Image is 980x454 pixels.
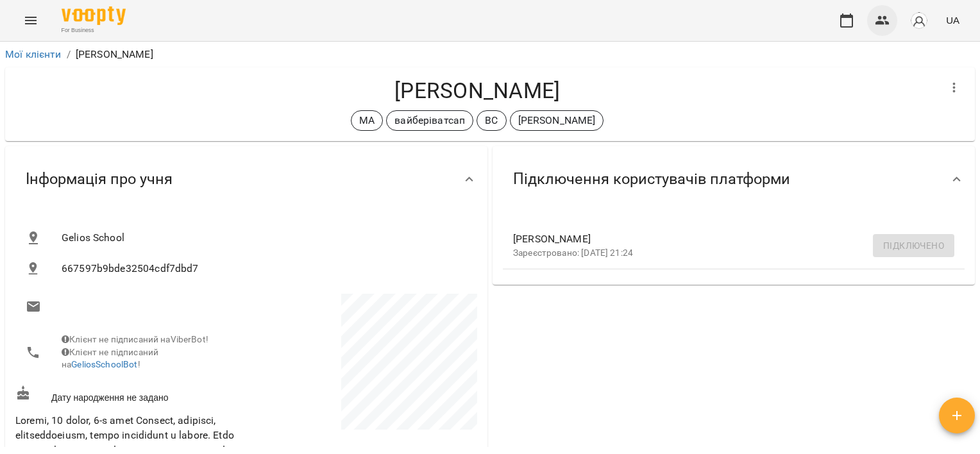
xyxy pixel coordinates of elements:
p: Зареєстровано: [DATE] 21:24 [513,247,934,260]
p: вайберіватсап [394,113,465,128]
div: ВС [477,110,506,131]
p: ВС [485,113,498,128]
nav: breadcrumb [5,47,975,62]
div: Підключення користувачів платформи [493,146,975,212]
span: Клієнт не підписаний на ViberBot! [62,334,208,344]
li: / [67,47,71,62]
span: UA [946,13,959,27]
span: Підключення користувачів платформи [513,169,790,189]
p: [PERSON_NAME] [518,113,596,128]
a: Мої клієнти [5,48,62,60]
a: GeliosSchoolBot [71,359,137,369]
div: вайберіватсап [386,110,473,131]
div: Дату народження не задано [13,383,246,407]
span: 667597b9bde32504cdf7dbd7 [62,261,467,276]
span: Інформація про учня [26,169,173,189]
span: Клієнт не підписаний на ! [62,347,158,370]
img: Voopty Logo [62,6,126,25]
p: [PERSON_NAME] [76,47,153,62]
button: UA [941,8,965,32]
button: Menu [15,5,46,36]
p: МА [359,113,375,128]
div: Інформація про учня [5,146,487,212]
span: For Business [62,26,126,35]
div: [PERSON_NAME] [510,110,604,131]
span: [PERSON_NAME] [513,231,934,247]
img: avatar_s.png [910,12,928,29]
h4: [PERSON_NAME] [15,78,939,104]
span: Gelios School [62,230,467,246]
div: МА [351,110,383,131]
